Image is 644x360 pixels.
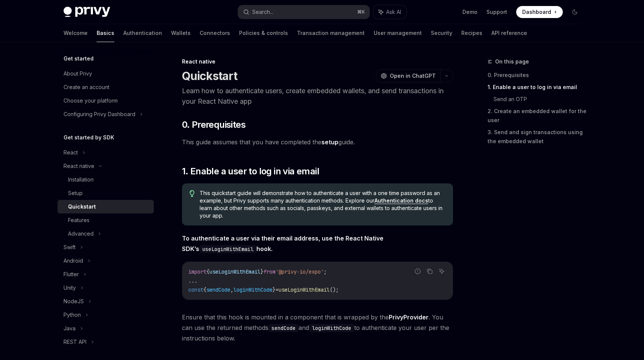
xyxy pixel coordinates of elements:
[64,24,88,42] a: Welcome
[64,69,92,78] div: About Privy
[182,69,238,83] h1: Quickstart
[330,286,339,293] span: ();
[171,24,191,42] a: Wallets
[58,80,154,94] a: Create an account
[188,268,206,275] span: import
[374,24,422,42] a: User management
[268,324,299,332] code: sendCode
[64,256,83,265] div: Android
[488,81,587,93] a: 1. Enable a user to log in via email
[238,5,370,19] button: Search...⌘K
[58,67,154,80] a: About Privy
[64,270,79,279] div: Flutter
[68,189,83,198] div: Setup
[390,72,436,80] span: Open in ChatGPT
[209,268,261,275] span: useLoginWithEmail
[64,54,94,63] h5: Get started
[261,268,264,275] span: }
[491,24,527,42] a: API reference
[64,283,76,292] div: Unity
[182,165,319,177] span: 1. Enable a user to log in via email
[239,24,288,42] a: Policies & controls
[495,57,529,66] span: On this page
[276,286,279,293] span: =
[182,234,383,253] strong: To authenticate a user via their email address, use the React Native SDK’s hook.
[203,286,206,293] span: {
[64,96,118,105] div: Choose your platform
[64,133,114,142] h5: Get started by SDK
[64,7,110,17] img: dark logo
[486,8,507,16] a: Support
[123,24,162,42] a: Authentication
[182,119,245,131] span: 0. Prerequisites
[488,105,587,126] a: 2. Create an embedded wallet for the user
[68,202,96,211] div: Quickstart
[516,6,563,18] a: Dashboard
[68,175,94,184] div: Installation
[437,266,447,276] button: Ask AI
[64,310,81,319] div: Python
[64,110,135,119] div: Configuring Privy Dashboard
[389,313,429,321] a: PrivyProvider
[376,70,440,82] button: Open in ChatGPT
[488,126,587,147] a: 3. Send and sign transactions using the embedded wallet
[279,286,330,293] span: useLoginWithEmail
[494,93,587,105] a: Send an OTP
[64,83,109,92] div: Create an account
[188,277,197,284] span: ...
[68,216,89,225] div: Features
[425,266,435,276] button: Copy the contents from the code block
[58,186,154,200] a: Setup
[374,197,428,204] a: Authentication docs
[58,213,154,227] a: Features
[68,229,94,238] div: Advanced
[64,243,76,252] div: Swift
[200,24,230,42] a: Connectors
[188,286,203,293] span: const
[461,24,482,42] a: Recipes
[273,286,276,293] span: }
[58,173,154,186] a: Installation
[182,137,453,147] span: This guide assumes that you have completed the guide.
[276,268,324,275] span: '@privy-io/expo'
[189,190,195,197] svg: Tip
[264,268,276,275] span: from
[386,8,401,16] span: Ask AI
[233,286,273,293] span: loginWithCode
[230,286,233,293] span: ,
[182,312,453,343] span: Ensure that this hook is mounted in a component that is wrapped by the . You can use the returned...
[309,324,354,332] code: loginWithCode
[64,337,86,346] div: REST API
[58,200,154,213] a: Quickstart
[199,245,256,253] code: useLoginWithEmail
[413,266,423,276] button: Report incorrect code
[97,24,114,42] a: Basics
[373,5,406,19] button: Ask AI
[64,324,76,333] div: Java
[462,8,477,16] a: Demo
[182,86,453,107] p: Learn how to authenticate users, create embedded wallets, and send transactions in your React Nat...
[182,58,453,65] div: React native
[522,8,551,16] span: Dashboard
[64,148,78,157] div: React
[569,6,581,18] button: Toggle dark mode
[357,9,365,15] span: ⌘ K
[488,69,587,81] a: 0. Prerequisites
[200,189,445,219] span: This quickstart guide will demonstrate how to authenticate a user with a one time password as an ...
[64,297,84,306] div: NodeJS
[297,24,365,42] a: Transaction management
[206,286,230,293] span: sendCode
[64,162,94,171] div: React native
[58,94,154,107] a: Choose your platform
[431,24,452,42] a: Security
[321,138,338,146] a: setup
[324,268,327,275] span: ;
[252,8,273,17] div: Search...
[206,268,209,275] span: {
